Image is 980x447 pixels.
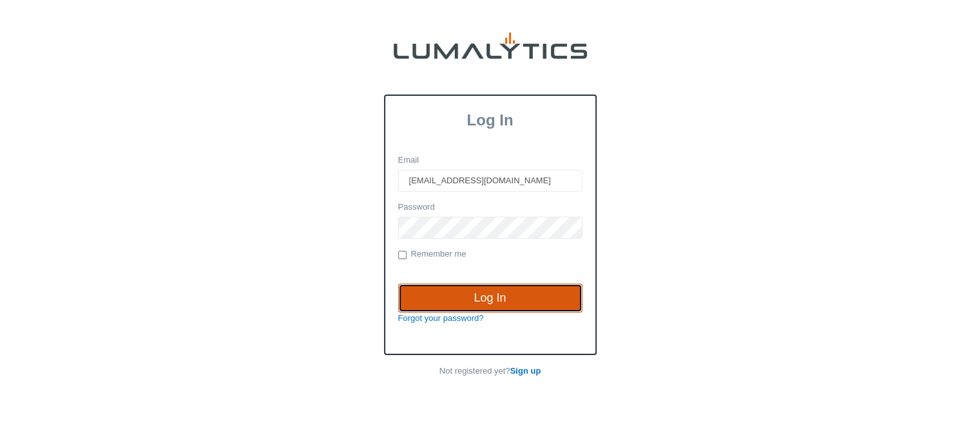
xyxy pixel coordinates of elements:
[398,248,466,261] label: Remember me
[398,154,419,167] label: Email
[398,313,484,323] a: Forgot your password?
[510,366,541,376] a: Sign up
[385,111,595,129] h3: Log In
[398,251,407,259] input: Remember me
[398,201,435,214] label: Password
[398,170,582,192] input: Email
[394,32,587,59] img: lumalytics-black-e9b537c871f77d9ce8d3a6940f85695cd68c596e3f819dc492052d1098752254.png
[384,365,597,378] p: Not registered yet?
[398,284,582,313] input: Log In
